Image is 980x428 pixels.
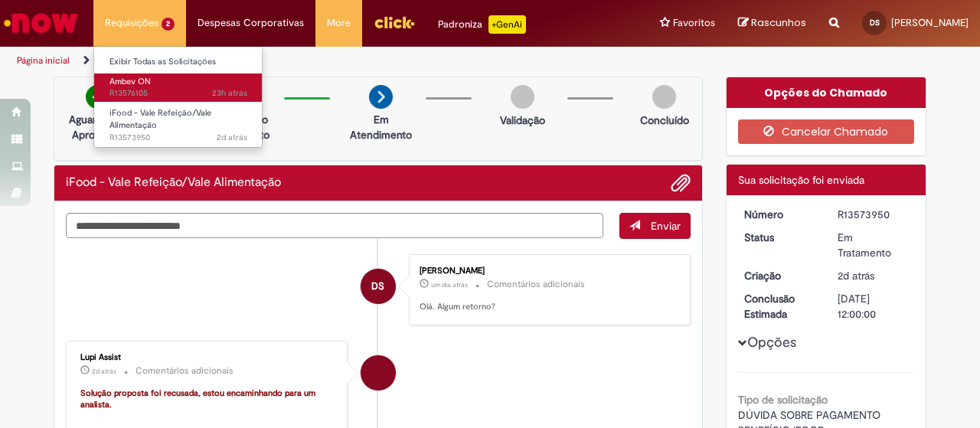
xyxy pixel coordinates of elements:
[640,113,689,128] p: Concluído
[838,269,874,283] time: 28/09/2025 13:50:51
[11,47,642,75] ul: Trilhas de página
[751,15,806,30] span: Rascunhos
[344,112,418,142] p: Em Atendimento
[94,74,263,102] a: Aberto R13576105 : Ambev ON
[66,213,603,238] textarea: Digite sua mensagem aqui...
[60,112,135,142] p: Aguardando Aprovação
[369,85,393,109] img: arrow-next.png
[733,268,827,283] dt: Criação
[374,11,415,34] img: click_logo_yellow_360x200.png
[2,8,80,38] img: ServiceNow
[109,76,151,87] span: Ambev ON
[838,291,909,322] div: [DATE] 12:00:00
[738,393,828,407] b: Tipo de solicitação
[671,173,691,193] button: Adicionar anexos
[86,85,109,109] img: check-circle-green.png
[217,132,247,143] time: 28/09/2025 13:50:52
[431,280,468,289] time: 29/09/2025 08:05:31
[80,387,318,411] font: Solução proposta foi recusada, estou encaminhando para um analista.
[136,364,234,377] small: Comentários adicionais
[438,15,526,34] div: Padroniza
[870,18,880,28] span: DS
[109,107,211,131] span: iFood - Vale Refeição/Vale Alimentação
[109,132,247,144] span: R13573950
[217,132,247,143] span: 2d atrás
[94,105,263,138] a: Aberto R13573950 : iFood - Vale Refeição/Vale Alimentação
[651,219,681,233] span: Enviar
[420,266,675,276] div: [PERSON_NAME]
[838,269,874,283] span: 2d atrás
[733,230,827,245] dt: Status
[212,87,247,99] span: 23h atrás
[488,15,526,34] p: +GenAi
[838,207,909,222] div: R13573950
[727,77,926,108] div: Opções do Chamado
[733,291,827,322] dt: Conclusão Estimada
[738,16,806,31] a: Rascunhos
[838,230,909,260] div: Em Tratamento
[487,278,585,291] small: Comentários adicionais
[738,173,864,187] span: Sua solicitação foi enviada
[109,87,247,100] span: R13576105
[733,207,827,222] dt: Número
[17,54,70,67] a: Página inicial
[162,18,175,31] span: 2
[891,16,969,29] span: [PERSON_NAME]
[66,176,281,190] h2: iFood - Vale Refeição/Vale Alimentação Histórico de tíquete
[371,268,384,305] span: DS
[673,15,715,31] span: Favoritos
[212,87,247,99] time: 29/09/2025 11:19:12
[105,15,158,31] span: Requisições
[361,355,396,390] div: Lupi Assist
[92,367,116,376] time: 28/09/2025 13:51:58
[80,353,335,362] div: Lupi Assist
[327,15,351,31] span: More
[361,269,396,304] div: Debora Alves Martins Dos Santos
[838,268,909,283] div: 28/09/2025 13:50:51
[94,54,263,70] a: Exibir Todas as Solicitações
[420,301,675,313] p: Olá. Algum retorno?
[92,367,116,376] span: 2d atrás
[198,15,304,31] span: Despesas Corporativas
[652,85,676,109] img: img-circle-grey.png
[619,213,691,239] button: Enviar
[93,46,263,148] ul: Requisições
[511,85,534,109] img: img-circle-grey.png
[738,119,915,144] button: Cancelar Chamado
[431,280,468,289] span: um dia atrás
[500,113,545,128] p: Validação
